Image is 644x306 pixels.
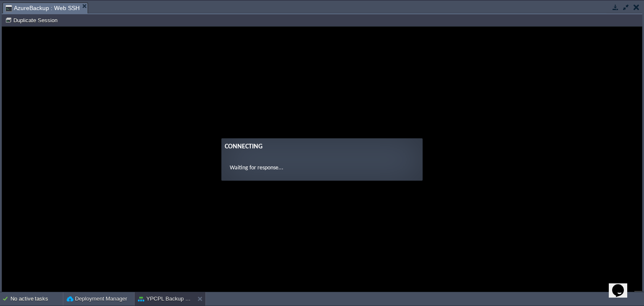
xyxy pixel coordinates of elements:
p: Waiting for response... [228,137,412,145]
span: AzureBackup : Web SSH [5,3,80,13]
button: Duplicate Session [5,16,60,24]
button: Deployment Manager [67,295,127,303]
div: No active tasks [10,292,63,306]
iframe: chat widget [609,272,636,298]
div: Connecting [223,115,417,125]
button: YPCPL Backup Env - [PERSON_NAME] [138,295,191,303]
